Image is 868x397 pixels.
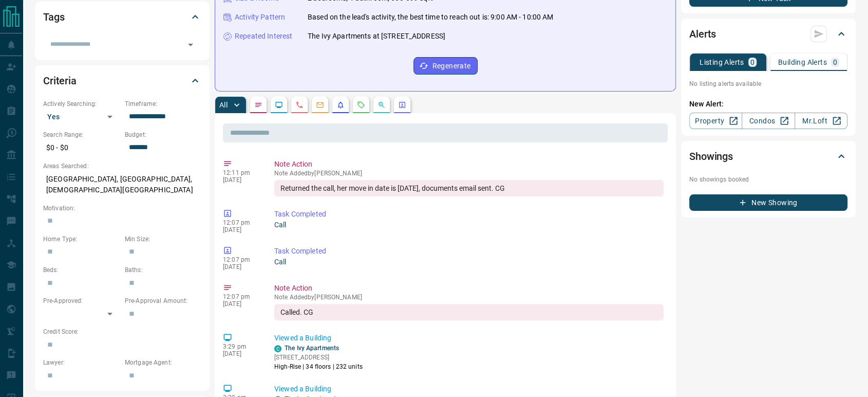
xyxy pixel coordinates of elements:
[308,31,445,42] p: The Ivy Apartments at [STREET_ADDRESS]
[274,220,664,230] p: Call
[223,169,259,176] p: 12:11 pm
[274,159,664,170] p: Note Action
[219,101,228,109] p: All
[43,68,201,93] div: Criteria
[235,12,285,23] p: Activity Pattern
[223,293,259,300] p: 12:07 pm
[274,333,664,344] p: Viewed a Building
[308,12,553,23] p: Based on the lead's activity, the best time to reach out is: 9:00 AM - 10:00 AM
[833,59,837,66] p: 0
[43,204,201,213] p: Motivation:
[689,144,847,169] div: Showings
[778,59,827,66] p: Building Alerts
[235,31,292,42] p: Repeated Interest
[689,148,733,165] h2: Showings
[274,209,664,220] p: Task Completed
[125,265,201,275] p: Baths:
[689,175,847,184] p: No showings booked
[413,57,478,75] button: Regenerate
[336,101,345,109] svg: Listing Alerts
[183,38,198,52] button: Open
[223,300,259,308] p: [DATE]
[700,59,744,66] p: Listing Alerts
[357,101,365,109] svg: Requests
[223,350,259,357] p: [DATE]
[125,358,201,367] p: Mortgage Agent:
[43,9,64,25] h2: Tags
[43,234,120,244] p: Home Type:
[43,161,201,171] p: Areas Searched:
[274,353,363,362] p: [STREET_ADDRESS]
[43,296,120,305] p: Pre-Approved:
[274,304,664,320] div: Called. CG
[750,59,754,66] p: 0
[43,99,120,109] p: Actively Searching:
[295,101,304,109] svg: Calls
[742,113,795,129] a: Condos
[223,343,259,350] p: 3:29 pm
[274,294,664,301] p: Note Added by [PERSON_NAME]
[275,101,283,109] svg: Lead Browsing Activity
[43,358,120,367] p: Lawyer:
[274,384,664,394] p: Viewed a Building
[285,345,339,352] a: The Ivy Apartments
[274,170,664,177] p: Note Added by [PERSON_NAME]
[274,180,664,196] div: Returned the call, her move in date is [DATE], documents email sent. CG
[274,362,363,371] p: High-Rise | 34 floors | 232 units
[689,113,742,129] a: Property
[43,73,77,89] h2: Criteria
[223,219,259,226] p: 12:07 pm
[378,101,386,109] svg: Opportunities
[223,263,259,270] p: [DATE]
[125,99,201,109] p: Timeframe:
[689,99,847,110] p: New Alert:
[43,327,201,336] p: Credit Score:
[223,176,259,184] p: [DATE]
[125,234,201,244] p: Min Size:
[274,345,281,352] div: condos.ca
[795,113,847,129] a: Mr.Loft
[125,130,201,139] p: Budget:
[43,265,120,275] p: Beds:
[316,101,324,109] svg: Emails
[274,246,664,257] p: Task Completed
[274,283,664,294] p: Note Action
[398,101,406,109] svg: Agent Actions
[689,194,847,211] button: New Showing
[43,139,120,156] p: $0 - $0
[223,256,259,263] p: 12:07 pm
[223,226,259,233] p: [DATE]
[43,130,120,139] p: Search Range:
[689,22,847,46] div: Alerts
[125,296,201,305] p: Pre-Approval Amount:
[43,5,201,29] div: Tags
[689,79,847,88] p: No listing alerts available
[689,26,716,42] h2: Alerts
[274,257,664,267] p: Call
[43,109,120,125] div: Yes
[43,171,201,199] p: [GEOGRAPHIC_DATA], [GEOGRAPHIC_DATA], [DEMOGRAPHIC_DATA][GEOGRAPHIC_DATA]
[254,101,262,109] svg: Notes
